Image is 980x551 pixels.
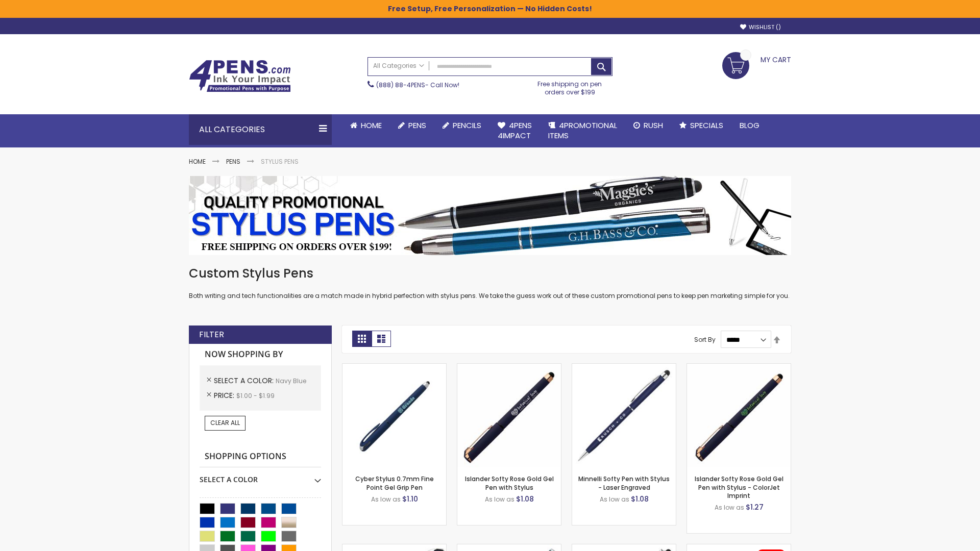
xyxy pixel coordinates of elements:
div: Free shipping on pen orders over $199 [527,76,613,96]
span: Pens [408,120,426,131]
span: Price [214,390,236,400]
span: 4Pens 4impact [498,120,532,141]
a: Home [189,157,206,166]
span: Navy Blue [276,377,306,385]
a: Minnelli Softy Pen with Stylus - Laser Engraved [578,474,670,491]
img: Stylus Pens [189,176,791,255]
a: Pens [390,114,434,137]
span: 4PROMOTIONAL ITEMS [548,120,617,141]
h1: Custom Stylus Pens [189,265,791,282]
span: $1.27 [746,502,764,512]
span: $1.10 [402,494,418,504]
a: 4Pens4impact [489,114,540,147]
span: Pencils [453,120,481,131]
strong: Shopping Options [200,446,321,468]
a: Minnelli Softy Pen with Stylus - Laser Engraved-Navy Blue [572,363,676,372]
a: Rush [625,114,671,137]
img: Cyber Stylus 0.7mm Fine Point Gel Grip Pen-Navy Blue [342,364,446,467]
span: As low as [715,503,744,512]
a: Pencils [434,114,489,137]
a: Cyber Stylus 0.7mm Fine Point Gel Grip Pen [355,474,434,491]
span: Specials [690,120,723,131]
span: - Call Now! [376,81,459,89]
span: All Categories [373,62,424,70]
span: As low as [371,495,401,504]
span: Clear All [210,418,240,427]
a: Specials [671,114,731,137]
img: 4Pens Custom Pens and Promotional Products [189,60,291,92]
span: As low as [600,495,629,504]
span: $1.00 - $1.99 [236,391,275,400]
a: 4PROMOTIONALITEMS [540,114,625,147]
strong: Grid [352,331,372,347]
strong: Now Shopping by [200,344,321,365]
a: All Categories [368,58,429,74]
a: Cyber Stylus 0.7mm Fine Point Gel Grip Pen-Navy Blue [342,363,446,372]
span: As low as [485,495,514,504]
div: Both writing and tech functionalities are a match made in hybrid perfection with stylus pens. We ... [189,265,791,300]
strong: Stylus Pens [261,157,299,166]
a: Islander Softy Rose Gold Gel Pen with Stylus [465,474,554,491]
a: Clear All [205,416,246,430]
a: Islander Softy Rose Gold Gel Pen with Stylus-Navy Blue [457,363,561,372]
img: Islander Softy Rose Gold Gel Pen with Stylus - ColorJet Imprint-Navy Blue [687,364,791,467]
div: Select A Color [200,467,321,485]
strong: Filter [199,329,224,340]
span: Home [361,120,382,131]
div: All Categories [189,114,332,145]
img: Islander Softy Rose Gold Gel Pen with Stylus-Navy Blue [457,364,561,467]
span: Rush [644,120,663,131]
a: (888) 88-4PENS [376,81,425,89]
a: Pens [226,157,240,166]
a: Blog [731,114,768,137]
span: $1.08 [516,494,534,504]
img: Minnelli Softy Pen with Stylus - Laser Engraved-Navy Blue [572,364,676,467]
a: Wishlist [740,23,781,31]
a: Islander Softy Rose Gold Gel Pen with Stylus - ColorJet Imprint-Navy Blue [687,363,791,372]
span: Select A Color [214,375,276,386]
a: Home [342,114,390,137]
span: $1.08 [631,494,649,504]
span: Blog [740,120,759,131]
a: Islander Softy Rose Gold Gel Pen with Stylus - ColorJet Imprint [695,474,783,499]
label: Sort By [694,335,716,344]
